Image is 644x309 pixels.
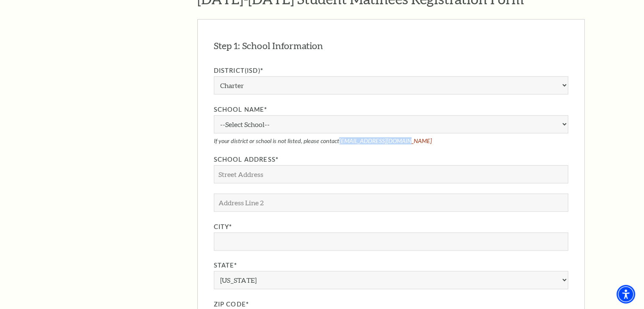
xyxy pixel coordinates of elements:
label: State* [214,260,568,271]
div: Accessibility Menu [616,285,635,303]
label: School Address* [214,154,568,165]
label: District(ISD)* [214,66,568,76]
select: District(ISD)* [214,76,568,94]
label: City* [214,222,568,232]
a: [EMAIL_ADDRESS][DOMAIN_NAME] [339,137,432,144]
input: Street Address [214,165,568,183]
h3: Step 1: School Information [214,39,323,52]
input: Address Line 2 [214,193,568,212]
p: If your district or school is not listed, please contact [214,137,568,144]
label: School Name* [214,105,568,115]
